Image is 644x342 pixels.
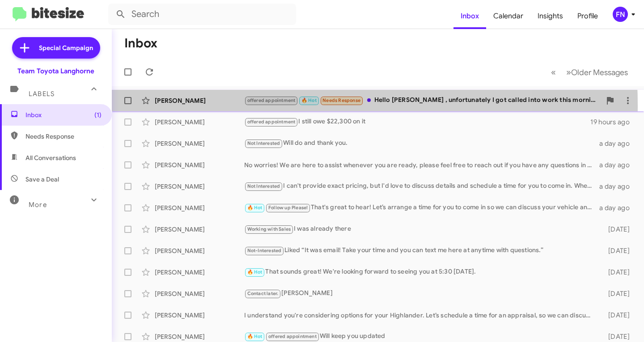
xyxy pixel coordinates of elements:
[598,246,637,255] div: [DATE]
[155,289,244,298] div: [PERSON_NAME]
[590,118,637,127] div: 19 hours ago
[598,225,637,234] div: [DATE]
[486,3,530,29] a: Calendar
[155,311,244,320] div: [PERSON_NAME]
[247,183,280,189] span: Not Interested
[613,7,628,22] div: FN
[108,4,296,25] input: Search
[155,332,244,341] div: [PERSON_NAME]
[546,63,633,81] nav: Page navigation example
[17,67,94,76] div: Team Toyota Langhorne
[571,68,628,77] span: Older Messages
[29,90,55,98] span: Labels
[561,63,633,81] button: Next
[94,110,102,119] span: (1)
[247,140,280,146] span: Not Interested
[155,225,244,234] div: [PERSON_NAME]
[29,201,47,209] span: More
[25,110,102,119] span: Inbox
[247,248,282,253] span: Not-Interested
[244,181,598,191] div: I can't provide exact pricing, but I'd love to discuss details and schedule a time for you to com...
[155,246,244,255] div: [PERSON_NAME]
[155,182,244,191] div: [PERSON_NAME]
[247,205,263,211] span: 🔥 Hot
[247,119,296,125] span: offered appointment
[268,205,308,211] span: Follow up Please!
[247,97,296,103] span: offered appointment
[570,3,605,29] a: Profile
[25,153,76,162] span: All Conversations
[244,331,598,342] div: Will keep you updated
[244,311,598,320] div: I understand you're considering options for your Highlander. Let’s schedule a time for an apprais...
[453,3,486,29] a: Inbox
[244,203,598,213] div: That's great to hear! Let’s arrange a time for you to come in so we can discuss your vehicle and ...
[155,139,244,148] div: [PERSON_NAME]
[598,289,637,298] div: [DATE]
[247,226,291,232] span: Working with Sales
[247,291,279,296] span: Contact later.
[25,175,59,184] span: Save a Deal
[322,97,360,103] span: Needs Response
[598,311,637,320] div: [DATE]
[551,67,556,78] span: «
[244,160,598,169] div: No worries! We are here to assist whenever you are ready, please feel free to reach out if you ha...
[598,139,637,148] div: a day ago
[244,95,601,106] div: Hello [PERSON_NAME] , unfortunately I got called into work this morning. Any way we could resched...
[244,138,598,148] div: Will do and thank you.
[598,182,637,191] div: a day ago
[155,268,244,277] div: [PERSON_NAME]
[598,268,637,277] div: [DATE]
[244,267,598,277] div: That sounds great! We're looking forward to seeing you at 5:30 [DATE].
[598,160,637,169] div: a day ago
[244,117,590,127] div: I still owe $22,300 on it
[124,36,157,51] h1: Inbox
[566,67,571,78] span: »
[155,118,244,127] div: [PERSON_NAME]
[244,224,598,234] div: I was already there
[25,132,102,141] span: Needs Response
[155,160,244,169] div: [PERSON_NAME]
[244,288,598,299] div: [PERSON_NAME]
[530,3,570,29] a: Insights
[155,203,244,212] div: [PERSON_NAME]
[268,334,317,339] span: offered appointment
[244,245,598,256] div: Liked “It was email! Take your time and you can text me here at anytime with questions.”
[598,332,637,341] div: [DATE]
[155,96,244,105] div: [PERSON_NAME]
[546,63,561,81] button: Previous
[247,334,263,339] span: 🔥 Hot
[12,37,100,59] a: Special Campaign
[598,203,637,212] div: a day ago
[39,43,93,52] span: Special Campaign
[247,269,263,275] span: 🔥 Hot
[605,7,634,22] button: FN
[301,97,317,103] span: 🔥 Hot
